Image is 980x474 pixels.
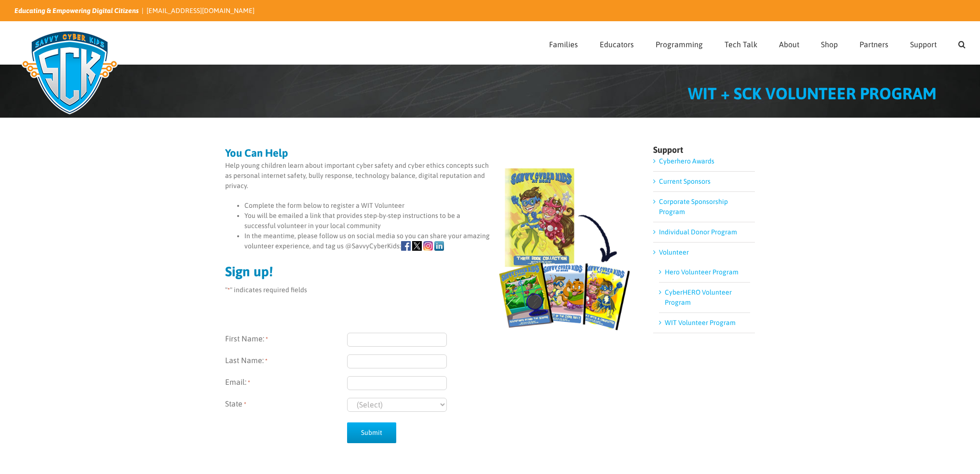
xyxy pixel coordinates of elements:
[910,41,937,48] span: Support
[225,354,347,368] label: Last Name:
[659,157,714,165] a: Cyberhero Awards
[859,41,888,48] span: Partners
[549,41,578,48] span: Families
[225,161,632,191] p: Help young children learn about important cyber safety and cyber ethics concepts such as personal...
[725,41,757,48] span: Tech Talk
[688,84,937,103] span: WIT + SCK VOLUNTEER PROGRAM
[225,398,347,412] label: State
[549,22,578,64] a: Families
[821,41,838,48] span: Shop
[958,22,966,64] a: Search
[412,241,422,251] img: icons-X.png
[665,268,738,276] a: Hero Volunteer Program
[779,22,799,64] a: About
[659,198,728,216] a: Corporate Sponsorship Program
[14,7,139,14] i: Educating & Empowering Digital Citizens
[225,333,347,347] label: First Name:
[600,41,634,48] span: Educators
[600,22,634,64] a: Educators
[656,22,703,64] a: Programming
[659,228,737,236] a: Individual Donor Program
[725,22,757,64] a: Tech Talk
[244,211,632,231] li: You will be emailed a link that provides step-by-step instructions to be a successful volunteer i...
[225,376,347,390] label: Email:
[910,22,937,64] a: Support
[347,422,396,443] input: Submit
[821,22,838,64] a: Shop
[779,41,799,48] span: About
[665,288,732,306] a: CyberHERO Volunteer Program
[653,146,755,154] h4: Support
[225,147,288,159] strong: You Can Help
[14,24,125,121] img: Savvy Cyber Kids Logo
[665,319,736,326] a: WIT Volunteer Program
[244,201,632,211] li: Complete the form below to register a WIT Volunteer
[859,22,888,64] a: Partners
[147,7,255,14] a: [EMAIL_ADDRESS][DOMAIN_NAME]
[549,22,966,64] nav: Main Menu
[659,248,689,256] a: Volunteer
[244,231,632,251] li: In the meantime, please follow us on social media so you can share your amazing volunteer experie...
[225,265,632,278] h2: Sign up!
[656,41,703,48] span: Programming
[423,241,433,251] img: icons-Instagram.png
[659,177,711,185] a: Current Sponsors
[225,285,632,295] p: " " indicates required fields
[401,241,411,251] img: icons-Facebook.png
[434,241,444,251] img: icons-linkedin.png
